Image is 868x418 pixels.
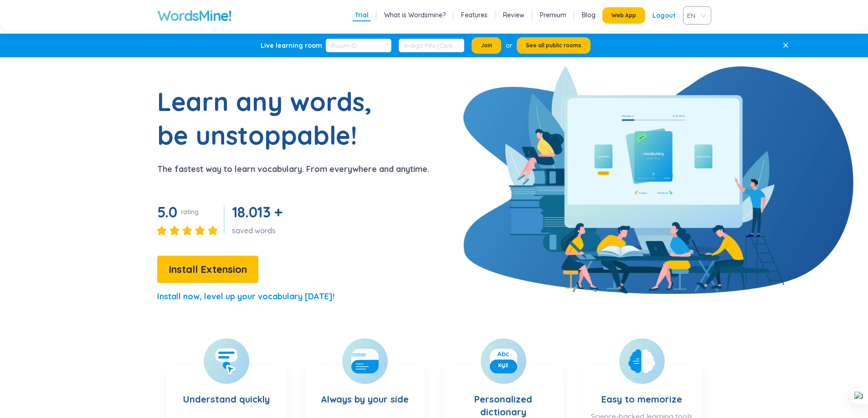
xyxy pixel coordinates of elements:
[261,41,322,50] div: Live learning room
[181,207,199,217] div: rating
[611,12,636,19] span: Web App
[399,39,464,52] input: 6-digit PIN (Optional)
[157,290,334,303] p: Install now, level up your vocabulary [DATE]!
[183,375,270,412] h3: Understand quickly
[232,226,286,236] div: saved words
[503,10,524,20] a: Review
[540,10,566,20] a: Premium
[157,266,258,275] a: Install Extension
[687,9,704,22] span: VIE
[526,42,581,49] span: See all public rooms
[461,10,488,20] a: Features
[355,10,369,20] a: Trial
[157,256,258,283] button: Install Extension
[232,203,282,221] span: 18.013 +
[169,262,247,277] span: Install Extension
[506,40,512,50] div: or
[321,375,409,412] h3: Always by your side
[481,42,492,49] span: Join
[472,37,501,54] button: Join
[157,203,177,221] span: 5.0
[582,10,596,20] a: Blog
[602,7,645,24] button: Web App
[652,7,676,24] div: Logout
[601,375,682,407] h3: Easy to memorize
[157,85,385,152] h1: Learn any words, be unstoppable!
[384,10,446,20] a: What is Wordsmine?
[326,39,391,52] input: Room ID
[517,37,591,54] button: See all public rooms
[157,163,429,176] p: The fastest way to learn vocabulary. From everywhere and anytime.
[157,6,231,25] a: WordsMine!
